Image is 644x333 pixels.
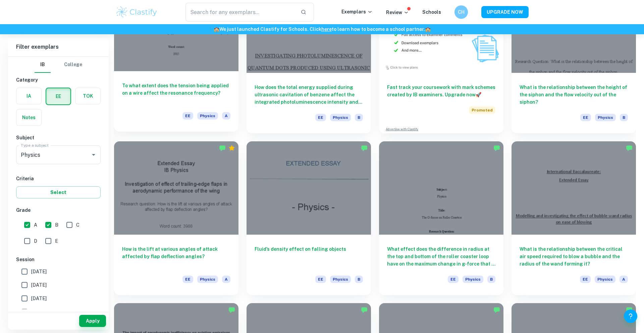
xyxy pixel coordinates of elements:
h6: Fluid’s density effect on falling objects [255,245,363,268]
h6: Grade [16,206,101,214]
span: A [34,221,37,229]
a: What is the relationship between the critical air speed required to blow a bubble and the radius ... [512,141,636,295]
span: B [55,221,58,229]
span: EE [315,276,326,283]
span: EE [315,114,326,121]
span: Promoted [469,106,495,114]
span: 🏫 [214,27,219,32]
div: Premium [228,145,235,151]
button: TOK [75,88,100,104]
button: UPGRADE NOW [481,6,529,18]
p: Review [386,9,409,16]
span: A [620,276,628,283]
span: [DATE] [31,308,47,316]
span: [DATE] [31,281,47,289]
span: Physics [330,276,351,283]
span: Physics [197,112,218,120]
p: Exemplars [341,8,373,15]
h6: How does the total energy supplied during ultrasonic cavitation of benzene affect the integrated ... [255,84,363,106]
img: Marked [361,306,368,313]
span: Physics [463,276,483,283]
button: College [64,57,82,73]
h6: What is the relationship between the height of the siphon and the flow velocity out of the siphon? [520,84,628,106]
h6: Fast track your coursework with mark schemes created by IB examiners. Upgrade now [387,84,495,98]
img: Marked [626,306,633,313]
button: CH [454,5,468,19]
h6: We just launched Clastify for Schools. Click to learn how to become a school partner. [1,26,643,33]
button: Notes [16,109,41,126]
span: [DATE] [31,295,47,302]
button: Select [16,186,101,198]
span: B [355,114,363,121]
div: Filter type choice [35,57,82,73]
span: 🚀 [476,92,481,97]
a: What effect does the difference in radius at the top and bottom of the roller coaster loop have o... [379,141,503,295]
h6: What is the relationship between the critical air speed required to blow a bubble and the radius ... [520,245,628,268]
h6: CH [458,8,465,16]
img: Marked [219,145,226,151]
span: E [55,237,58,245]
span: EE [580,114,591,121]
h6: Session [16,256,101,263]
button: Help and Feedback [624,310,637,323]
img: Marked [626,145,633,151]
img: Marked [493,145,500,151]
a: How is the lift at various angles of attack affected by flap deflection angles?EEPhysicsA [114,141,238,295]
img: Marked [361,145,368,151]
span: EE [182,276,193,283]
span: B [620,114,628,121]
h6: Category [16,76,101,84]
span: B [487,276,495,283]
h6: How is the lift at various angles of attack affected by flap deflection angles? [122,245,230,268]
a: here [321,27,332,32]
span: Physics [330,114,351,121]
input: Search for any exemplars... [185,3,295,21]
span: Physics [197,276,218,283]
span: EE [182,112,193,120]
span: 🏫 [425,27,431,32]
button: EE [46,88,70,104]
span: EE [448,276,459,283]
h6: Filter exemplars [8,38,109,56]
img: Marked [493,306,500,313]
span: A [222,276,230,283]
h6: Criteria [16,175,101,182]
img: Marked [228,306,235,313]
span: Physics [595,114,616,121]
a: Advertise with Clastify [386,127,418,132]
button: IB [35,57,51,73]
span: B [355,276,363,283]
span: [DATE] [31,268,47,275]
a: Fluid’s density effect on falling objectsEEPhysicsB [247,141,371,295]
label: Type a subject [21,142,49,148]
button: Open [89,150,98,159]
a: Schools [422,9,441,15]
span: Physics [595,276,615,283]
h6: To what extent does the tension being applied on a wire affect the resonance frequency? [122,82,230,104]
span: EE [580,276,591,283]
span: C [76,221,79,229]
h6: What effect does the difference in radius at the top and bottom of the roller coaster loop have o... [387,245,495,268]
h6: Subject [16,134,101,141]
span: D [34,237,37,245]
button: IA [16,88,41,104]
button: Apply [79,315,106,327]
span: A [222,112,230,120]
img: Clastify logo [115,5,158,19]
